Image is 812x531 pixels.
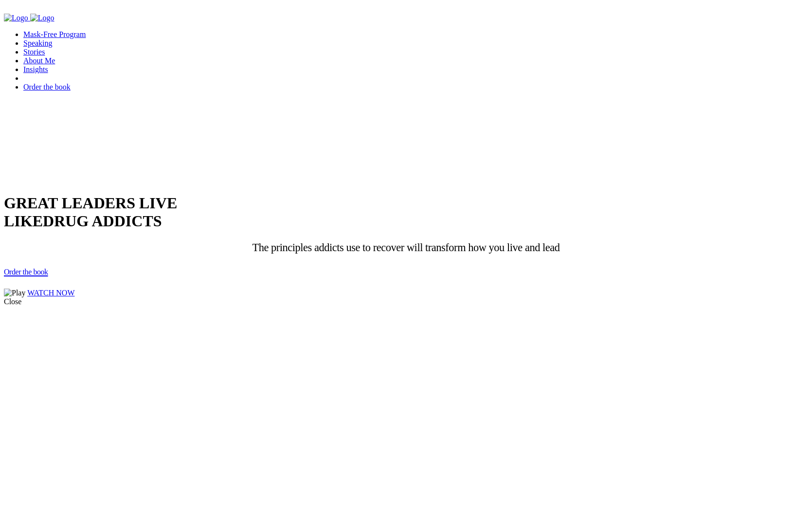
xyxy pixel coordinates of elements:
[4,306,315,481] iframe: MBW-SpeakingReel-Final2
[23,56,55,65] a: About Me
[252,241,559,254] span: The principles addicts use to recover will transform how you live and lead
[27,289,74,297] a: WATCH NOW
[23,30,86,38] a: Mask-Free Program
[4,14,28,22] img: Company Logo
[4,297,21,306] span: Close
[43,212,162,230] span: DRUG ADDICTS
[4,268,48,276] span: Order the book
[4,289,25,297] img: Play
[23,83,71,91] a: Order the book
[30,14,54,22] img: Company Logo
[23,39,53,47] a: Speaking
[23,65,48,73] a: Insights
[23,73,62,83] a: Login
[4,14,54,22] a: Company Logo Company Logo
[4,265,48,277] a: Order the book
[4,194,808,230] h1: GREAT LEADERS LIVE LIKE
[23,48,45,56] a: Stories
